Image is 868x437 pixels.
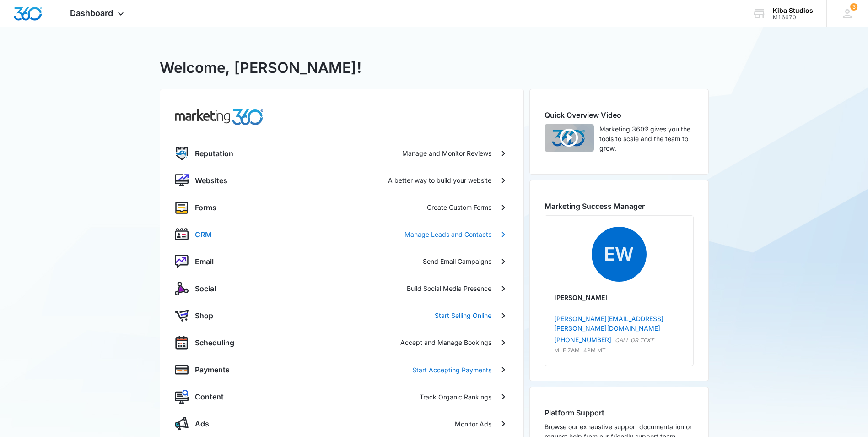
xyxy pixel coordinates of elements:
p: Websites [195,175,227,186]
a: crmCRMManage Leads and Contacts [160,221,523,248]
p: M-F 7AM-4PM MT [554,346,684,355]
a: nurtureEmailSend Email Campaigns [160,248,523,275]
p: Payments [195,364,230,375]
p: Email [195,256,214,267]
p: Content [195,391,224,402]
p: Forms [195,202,216,213]
p: Reputation [195,148,233,159]
p: Marketing 360® gives you the tools to scale and the team to grow. [599,124,694,153]
img: scheduling [175,336,189,350]
a: websiteWebsitesA better way to build your website [160,167,523,194]
a: reputationReputationManage and Monitor Reviews [160,140,523,167]
p: Monitor Ads [455,419,491,429]
p: Social [195,283,216,294]
img: crm [175,228,189,241]
p: Track Organic Rankings [420,392,491,402]
p: Shop [195,310,213,321]
a: schedulingSchedulingAccept and Manage Bookings [160,329,523,356]
img: payments [175,363,189,377]
p: [PERSON_NAME] [554,293,684,302]
p: Send Email Campaigns [423,257,491,266]
p: Ads [195,418,209,429]
img: ads [175,417,189,431]
p: Create Custom Forms [427,202,491,212]
a: socialSocialBuild Social Media Presence [160,275,523,302]
img: Quick Overview Video [545,124,594,152]
p: Accept and Manage Bookings [400,338,491,347]
a: [PERSON_NAME][EMAIL_ADDRESS][PERSON_NAME][DOMAIN_NAME] [554,315,663,332]
img: social [175,282,189,295]
img: reputation [175,147,189,160]
a: formsFormsCreate Custom Forms [160,194,523,221]
p: Build Social Media Presence [407,284,491,293]
a: contentContentTrack Organic Rankings [160,383,523,410]
p: Manage and Monitor Reviews [402,148,491,158]
img: shopApp [175,309,189,322]
div: notifications count [850,3,857,11]
a: adsAdsMonitor Ads [160,410,523,437]
img: website [175,174,189,187]
span: Dashboard [70,8,113,18]
h2: Marketing Success Manager [545,201,694,212]
h2: Platform Support [545,407,694,418]
p: Manage Leads and Contacts [404,229,491,239]
img: forms [175,201,189,214]
a: paymentsPaymentsStart Accepting Payments [160,356,523,383]
h2: Quick Overview Video [545,109,694,120]
a: [PHONE_NUMBER] [554,335,611,344]
div: account id [773,14,813,21]
a: shopAppShopStart Selling Online [160,302,523,329]
p: Start Accepting Payments [412,365,491,375]
img: nurture [175,255,189,268]
img: common.products.marketing.title [175,109,264,125]
span: EW [592,227,647,282]
p: CRM [195,229,212,240]
p: Start Selling Online [435,311,491,320]
h1: Welcome, [PERSON_NAME]! [160,57,361,79]
span: 3 [850,3,857,11]
p: A better way to build your website [388,175,491,185]
p: Scheduling [195,337,234,348]
img: content [175,390,189,404]
div: account name [773,7,813,14]
p: CALL OR TEXT [615,336,654,344]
